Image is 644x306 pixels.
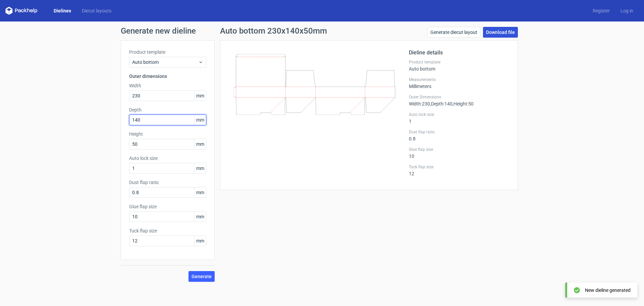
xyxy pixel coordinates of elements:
[409,164,509,176] div: 12
[452,101,474,106] span: , Height : 50
[129,73,206,80] h3: Outer dimensions
[132,59,198,65] span: Auto bottom
[409,77,509,89] div: Millimeters
[194,163,206,173] span: mm
[409,129,509,135] label: Dust flap ratio
[409,94,509,100] label: Outer Dimensions
[194,115,206,125] span: mm
[129,82,206,89] label: Width
[48,7,76,14] a: Dielines
[409,101,430,106] span: Width : 230
[129,179,206,186] label: Dust flap ratio
[192,274,212,279] span: Generate
[129,227,206,234] label: Tuck flap size
[129,106,206,113] label: Depth
[194,212,206,222] span: mm
[129,49,206,55] label: Product template
[427,27,480,38] a: Generate diecut layout
[409,129,509,141] div: 0.8
[409,59,509,65] label: Product template
[194,139,206,149] span: mm
[129,131,206,137] label: Height
[409,112,509,124] div: 1
[409,49,509,57] h2: Dieline details
[587,7,615,14] a: Register
[121,27,523,35] h1: Generate new dieline
[129,203,206,210] label: Glue flap size
[409,112,509,117] label: Auto lock size
[194,187,206,198] span: mm
[194,91,206,101] span: mm
[615,7,639,14] a: Log in
[483,27,518,38] a: Download file
[409,164,509,170] label: Tuck flap size
[220,27,327,35] h1: Auto bottom 230x140x50mm
[76,7,117,14] a: Diecut layouts
[189,271,215,282] button: Generate
[430,101,452,106] span: , Depth : 140
[194,236,206,246] span: mm
[409,147,509,159] div: 10
[409,59,509,72] div: Auto bottom
[129,155,206,162] label: Auto lock size
[585,287,631,294] div: New dieline generated
[409,77,509,82] label: Measurements
[409,147,509,152] label: Glue flap size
